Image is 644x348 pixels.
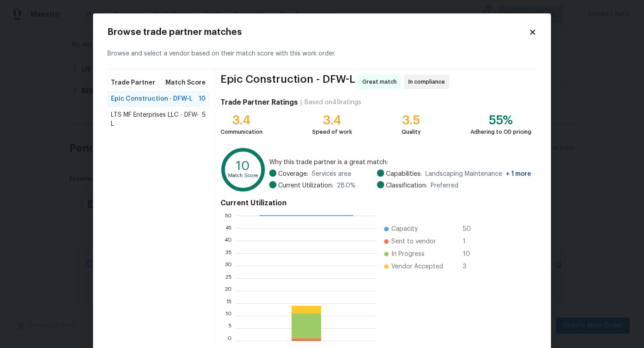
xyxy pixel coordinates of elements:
[225,213,232,218] text: 50
[225,313,232,318] text: 10
[220,75,355,89] span: Epic Construction - DFW-L
[470,116,531,125] div: 55%
[278,170,308,178] span: Coverage:
[165,78,206,87] span: Match Score
[402,116,421,125] div: 3.5
[111,94,193,103] span: Epic Construction - DFW-L
[228,338,232,344] text: 0
[312,116,352,125] div: 3.4
[386,181,427,190] span: Classification:
[269,158,531,167] span: Why this trade partner is a great match:
[229,326,232,331] text: 5
[391,225,418,233] span: Capacity
[470,127,531,136] div: Adhering to OD pricing
[225,288,232,293] text: 20
[107,28,529,37] h2: Browse trade partner matches
[386,170,422,178] span: Capabilities:
[199,94,206,103] span: 10
[225,276,232,281] text: 25
[111,110,202,128] span: LTS MF Enterprises LLC - DFW-L
[298,98,305,107] div: |
[225,225,232,231] text: 45
[226,301,232,306] text: 15
[202,110,206,128] span: 5
[107,38,537,69] div: Browse and select a vendor based on their match score with this work order.
[337,181,356,190] span: 28.0 %
[391,237,436,246] span: Sent to vendor
[312,170,351,178] span: Services area
[463,225,477,233] span: 50
[463,262,477,271] span: 3
[312,127,352,136] div: Speed of work
[225,250,232,256] text: 35
[391,250,424,259] span: In Progress
[391,262,443,271] span: Vendor Accepted
[220,116,263,125] div: 3.4
[408,77,449,86] span: In compliance
[463,250,477,259] span: 10
[225,263,232,268] text: 30
[228,173,258,178] text: Match Score
[111,78,155,87] span: Trade Partner
[220,127,263,136] div: Communication
[220,98,298,107] h4: Trade Partner Ratings
[402,127,421,136] div: Quality
[220,199,531,208] h4: Current Utilization
[506,171,531,177] span: + 1 more
[224,238,232,243] text: 40
[305,98,361,107] div: Based on 49 ratings
[425,170,531,178] span: Landscaping Maintenance
[236,160,250,172] text: 10
[431,181,458,190] span: Preferred
[362,77,400,86] span: Great match
[463,237,477,246] span: 1
[278,181,333,190] span: Current Utilization:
